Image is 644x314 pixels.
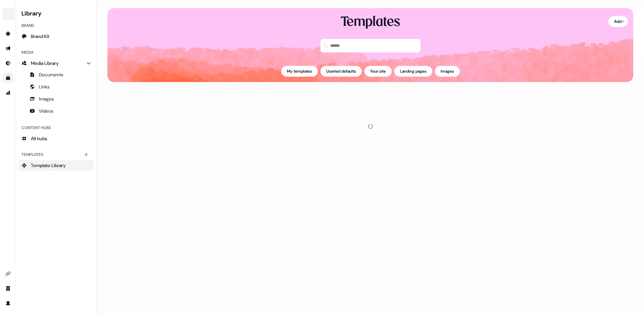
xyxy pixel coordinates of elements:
a: Go to prospects [3,28,13,39]
a: Go to templates [3,73,13,83]
span: Images [39,95,54,102]
button: Images [435,66,460,77]
span: Media Library [31,60,59,67]
a: Go to Inbound [3,58,13,69]
div: Templates [19,149,94,160]
a: Go to outbound experience [3,43,13,54]
span: Brand Kit [31,33,49,40]
button: Add [608,16,628,27]
span: Links [39,83,50,90]
a: Links [19,81,94,92]
a: Documents [19,69,94,80]
div: Templates [341,13,400,31]
div: Media [19,47,94,58]
div: Content Hubs [19,122,94,133]
button: Userled defaults [320,66,362,77]
a: Go to team [3,283,13,294]
button: Your site [364,66,392,77]
span: Template Library [31,162,66,169]
a: Go to attribution [3,87,13,98]
a: Brand Kit [19,31,94,42]
button: Landing pages [394,66,432,77]
a: Videos [19,106,94,116]
h3: Library [19,8,94,17]
a: Images [19,93,94,104]
div: Brand [19,20,94,31]
span: All hubs [31,135,47,142]
a: Go to profile [3,298,13,309]
a: Go to integrations [3,268,13,279]
button: My templates [281,66,318,77]
a: All hubs [19,133,94,144]
a: Template Library [19,160,94,171]
span: Videos [39,108,53,114]
a: Media Library [19,58,94,69]
span: Documents [39,71,63,78]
